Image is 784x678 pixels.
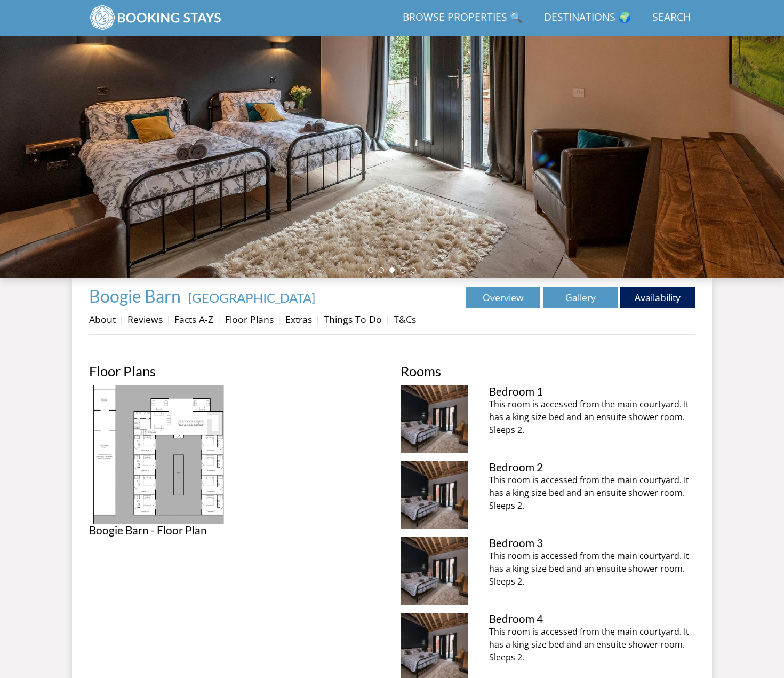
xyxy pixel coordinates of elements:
p: This room is accessed from the main courtyard. It has a king size bed and an ensuite shower room.... [489,625,695,664]
a: Destinations 🌍 [540,6,635,30]
p: This room is accessed from the main courtyard. It has a king size bed and an ensuite shower room.... [489,474,695,512]
a: Extras [285,313,312,326]
a: Search [648,6,695,30]
a: Gallery [543,287,618,308]
a: Boogie Barn [89,286,184,306]
h3: Bedroom 2 [489,461,695,474]
p: This room is accessed from the main courtyard. It has a king size bed and an ensuite shower room.... [489,549,695,588]
a: Availability [620,287,695,308]
h3: Bedroom 3 [489,537,695,549]
a: Things To Do [324,313,382,326]
h3: Boogie Barn - Floor Plan [89,524,228,537]
span: Boogie Barn [89,286,181,306]
img: Bedroom 3 [401,537,468,605]
img: Bedroom 1 [401,385,468,453]
h3: Bedroom 4 [489,613,695,625]
a: Floor Plans [225,313,274,326]
span: - [184,290,315,305]
a: Reviews [127,313,163,326]
h3: Bedroom 1 [489,385,695,398]
a: About [89,313,116,326]
img: Bedroom 2 [401,461,468,529]
h2: Floor Plans [89,364,383,379]
a: [GEOGRAPHIC_DATA] [188,290,315,305]
img: Boogie Barn - Floor Plan [89,385,228,524]
a: T&Cs [394,313,416,326]
h2: Rooms [401,364,695,379]
p: This room is accessed from the main courtyard. It has a king size bed and an ensuite shower room.... [489,398,695,436]
img: BookingStays [89,4,222,31]
a: Facts A-Z [174,313,213,326]
a: Browse Properties 🔍 [398,6,527,30]
a: Overview [466,287,540,308]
